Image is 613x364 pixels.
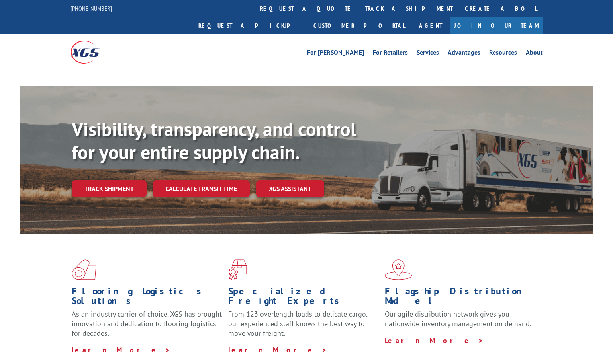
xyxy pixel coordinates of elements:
[72,117,356,164] b: Visibility, transparency, and control for your entire supply chain.
[228,309,379,345] p: From 123 overlength loads to delicate cargo, our experienced staff knows the best way to move you...
[385,309,531,328] span: Our agile distribution network gives you nationwide inventory management on demand.
[385,259,412,280] img: xgs-icon-flagship-distribution-model-red
[192,17,307,34] a: Request a pickup
[72,259,96,280] img: xgs-icon-total-supply-chain-intelligence-red
[373,49,408,58] a: For Retailers
[385,336,484,345] a: Learn More >
[228,345,327,354] a: Learn More >
[526,49,543,58] a: About
[228,286,379,309] h1: Specialized Freight Experts
[450,17,543,34] a: Join Our Team
[72,286,222,309] h1: Flooring Logistics Solutions
[72,309,222,338] span: As an industry carrier of choice, XGS has brought innovation and dedication to flooring logistics...
[72,180,147,197] a: Track shipment
[228,259,247,280] img: xgs-icon-focused-on-flooring-red
[489,49,517,58] a: Resources
[411,17,450,34] a: Agent
[72,345,171,354] a: Learn More >
[71,4,112,12] a: [PHONE_NUMBER]
[307,49,364,58] a: For [PERSON_NAME]
[307,17,411,34] a: Customer Portal
[385,286,535,309] h1: Flagship Distribution Model
[153,180,250,197] a: Calculate transit time
[448,49,480,58] a: Advantages
[256,180,324,197] a: XGS ASSISTANT
[417,49,439,58] a: Services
